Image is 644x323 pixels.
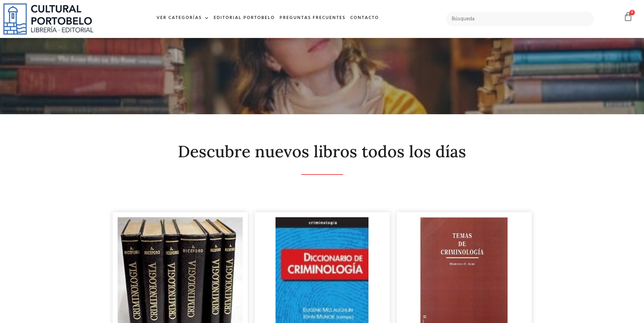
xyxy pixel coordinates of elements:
[277,11,348,25] a: Preguntas frecuentes
[446,12,594,26] input: Búsqueda
[211,11,277,25] a: Editorial Portobelo
[348,11,381,25] a: Contacto
[113,143,532,161] h2: Descubre nuevos libros todos los días
[629,10,635,15] span: 0
[623,12,633,22] a: 0
[154,11,211,25] a: Ver Categorías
